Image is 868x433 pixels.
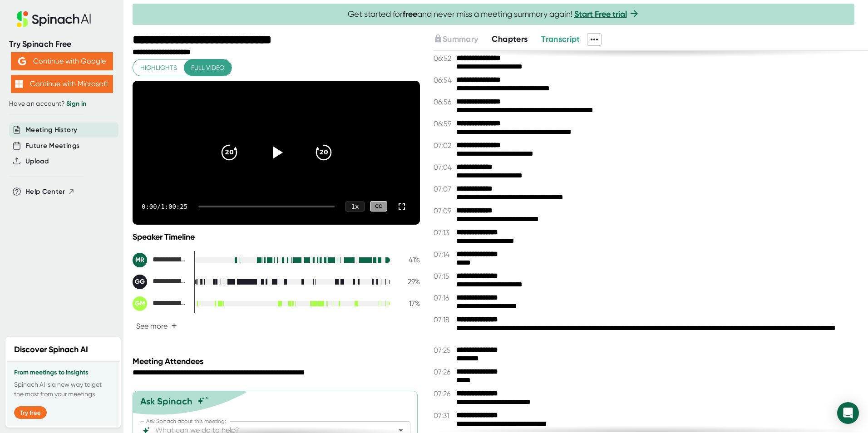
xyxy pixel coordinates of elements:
button: Continue with Microsoft [11,75,113,93]
span: 07:26 [434,389,454,398]
h3: From meetings to insights [14,369,112,376]
button: Full video [184,59,232,76]
div: 41 % [397,256,420,264]
div: Have an account? [9,100,114,108]
span: Transcript [541,34,580,44]
div: CC [370,201,387,212]
span: Chapters [492,34,528,44]
div: MR [133,253,147,267]
div: Try Spinach Free [9,39,114,49]
div: Gabriel Marrero [133,296,187,311]
span: 07:07 [434,185,454,193]
div: GM [133,296,147,311]
button: See more+ [133,318,181,334]
div: 17 % [397,299,420,308]
button: Upload [25,156,49,167]
div: Speaker Timeline [133,232,420,242]
span: Highlights [140,62,177,74]
span: Get started for and never miss a meeting summary again! [348,9,640,20]
span: 07:04 [434,163,454,172]
a: Start Free trial [574,9,627,19]
button: Highlights [133,59,184,76]
div: GG [133,275,147,289]
span: 06:56 [434,98,454,106]
span: 06:52 [434,54,454,63]
h2: Discover Spinach AI [14,344,88,356]
a: Sign in [66,100,86,108]
div: Open Intercom Messenger [837,402,859,424]
button: Help Center [25,187,75,197]
b: free [403,9,417,19]
div: Ask Spinach [140,396,192,407]
span: 06:59 [434,119,454,128]
div: 29 % [397,277,420,286]
span: 07:15 [434,272,454,280]
span: 07:02 [434,141,454,150]
div: Meeting Attendees [133,356,422,366]
span: Summary [443,34,478,44]
span: 07:26 [434,368,454,376]
button: Chapters [492,33,528,45]
div: 1 x [345,202,365,212]
button: Transcript [541,33,580,45]
span: 07:18 [434,315,454,324]
span: 07:31 [434,411,454,420]
button: Continue with Google [11,52,113,70]
div: Upgrade to access [434,33,492,46]
img: Aehbyd4JwY73AAAAAElFTkSuQmCC [18,57,26,65]
button: Meeting History [25,125,77,135]
span: 06:54 [434,76,454,84]
span: 07:09 [434,207,454,215]
span: 07:16 [434,294,454,302]
span: Full video [191,62,224,74]
span: 07:13 [434,228,454,237]
div: 0:00 / 1:00:25 [142,203,187,210]
button: Try free [14,406,47,419]
div: Michael Rossi [133,253,187,267]
button: Future Meetings [25,141,79,151]
span: Help Center [25,187,65,197]
span: 07:25 [434,346,454,354]
p: Spinach AI is a new way to get the most from your meetings [14,380,112,399]
div: George Gutierrez [133,275,187,289]
button: Summary [434,33,478,45]
span: + [171,322,177,330]
span: 07:14 [434,250,454,259]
